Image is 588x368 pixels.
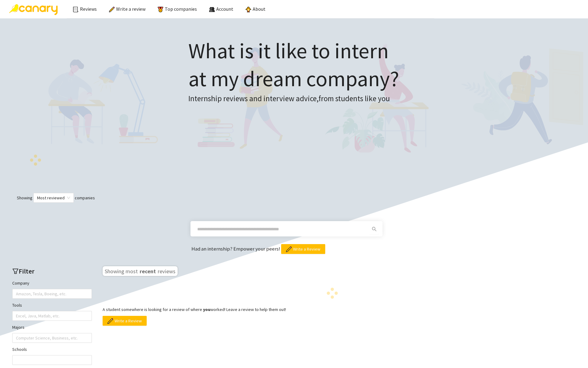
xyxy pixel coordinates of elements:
span: filter [12,268,19,274]
img: people.png [209,7,215,12]
div: Showing companies [6,193,582,203]
span: Had an internship? Empower your peers! [191,245,281,252]
label: Schools [12,346,27,353]
label: Tools [12,302,22,309]
h1: What is it like to intern [188,37,399,93]
a: About [246,6,266,12]
img: pencil.png [286,247,292,252]
p: A student somewhere is looking for a review of where worked! Leave a review to help them out! [103,306,562,313]
a: Top companies [158,6,197,12]
span: recent [139,267,156,274]
h2: Filter [12,266,92,276]
a: Reviews [73,6,97,12]
span: Account [216,6,233,12]
span: search [370,227,379,232]
a: Write a review [109,6,145,12]
span: at my dream company? [188,65,399,92]
label: Company [12,280,29,286]
button: Write a Review [103,316,147,326]
img: pencil.png [107,318,113,324]
button: search [369,224,379,234]
span: Write a Review [115,317,142,324]
h3: Showing most reviews [103,266,178,276]
span: Write a Review [293,246,320,252]
label: Majors [12,324,24,331]
span: Most reviewed [37,193,70,202]
img: Canary Logo [9,4,58,15]
b: you [203,307,210,312]
input: Tools [16,312,17,320]
button: Write a Review [281,244,325,254]
h3: Internship reviews and interview advice, from students like you [188,93,399,105]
